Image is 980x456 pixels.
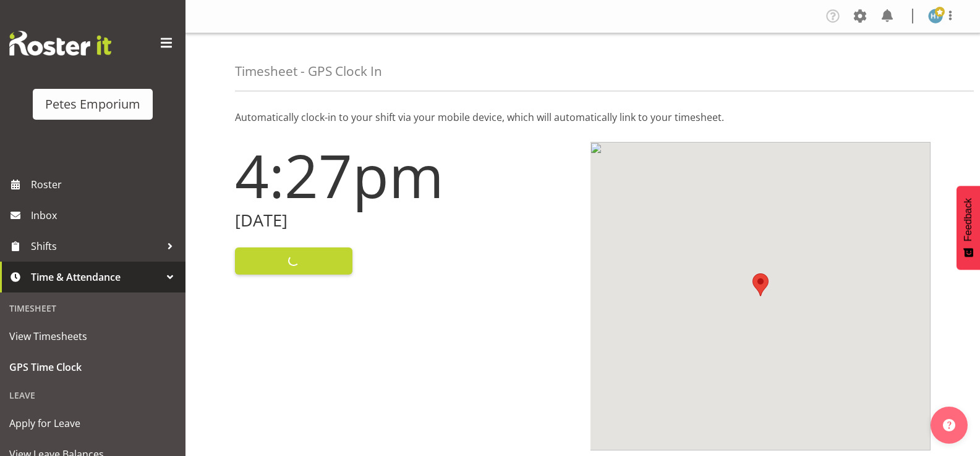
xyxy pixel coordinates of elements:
a: Apply for Leave [3,408,182,439]
img: help-xxl-2.png [943,419,955,431]
span: Time & Attendance [31,268,161,286]
img: helena-tomlin701.jpg [928,9,943,23]
a: GPS Time Clock [3,352,182,383]
div: Petes Emporium [45,95,140,114]
span: Shifts [31,237,161,255]
img: Rosterit website logo [9,31,111,56]
div: Timesheet [3,296,182,321]
button: Feedback - Show survey [957,186,980,270]
h1: 4:27pm [235,142,576,209]
h4: Timesheet - GPS Clock In [235,64,382,78]
span: Roster [31,175,179,194]
span: Feedback [963,198,974,241]
p: Automatically clock-in to your shift via your mobile device, which will automatically link to you... [235,110,931,125]
span: Inbox [31,206,179,225]
span: Apply for Leave [9,414,176,433]
span: View Timesheets [9,327,176,346]
h2: [DATE] [235,211,576,230]
div: Leave [3,383,182,408]
span: GPS Time Clock [9,358,176,376]
a: View Timesheets [3,321,182,352]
